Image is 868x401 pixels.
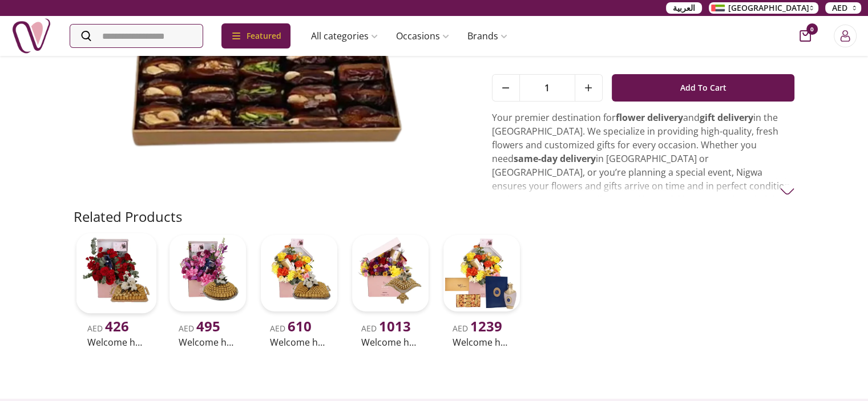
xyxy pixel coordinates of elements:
a: uae-gifts-Welcome home amazing gift 33AED 426Welcome home amazing gift 33 [74,230,159,351]
strong: gift delivery [700,111,753,124]
button: cart-button [800,30,811,42]
a: uae-gifts-Welcome Home Chocolate 11AED 1239Welcome home chocolate 11 [439,230,524,351]
img: Nigwa-uae-gifts [11,16,51,56]
span: 426 [105,317,129,335]
h2: Welcome home amazing gift 33 [87,335,146,349]
img: uae-gifts-Welcome Home Chocolate 7 [169,235,246,311]
span: AED [87,323,129,334]
span: 1 [520,75,575,101]
h2: Welcome home chocolate 7 [179,335,237,349]
span: 610 [288,317,312,335]
img: uae-gifts-Welcome Home Chocolate 11 [443,235,520,311]
span: [GEOGRAPHIC_DATA] [728,2,809,14]
a: All categories [302,25,387,47]
p: Your premier destination for and in the [GEOGRAPHIC_DATA]. We specialize in providing high-qualit... [492,111,795,261]
img: uae-gifts-Welcome Home Chocolate 9 [352,235,429,311]
a: uae-gifts-Welcome Home Chocolate 8AED 610Welcome home chocolate 8 [256,230,342,351]
strong: same-day delivery [514,152,596,165]
a: Occasions [387,25,458,47]
span: 1239 [470,317,502,335]
input: Search [70,25,203,47]
img: Arabic_dztd3n.png [711,5,725,11]
span: 1013 [379,317,411,335]
a: Brands [458,25,516,47]
span: AED [453,323,502,334]
h2: Welcome home chocolate 11 [453,335,511,349]
span: 495 [196,317,220,335]
img: uae-gifts-Welcome Home Chocolate 8 [261,235,337,311]
div: Featured [221,23,290,48]
button: [GEOGRAPHIC_DATA] [709,2,818,14]
button: Login [834,25,857,47]
span: AED [179,323,220,334]
h2: Welcome home chocolate 9 [361,335,419,349]
img: uae-gifts-Welcome home amazing gift 33 [76,233,156,314]
h2: Welcome home chocolate 8 [270,335,328,349]
button: Add To Cart [612,74,795,102]
span: العربية [673,2,695,14]
span: AED [832,2,847,14]
strong: flower delivery [616,111,683,124]
button: AED [825,2,861,14]
span: 0 [806,23,818,35]
img: arrow [780,184,794,199]
span: Add To Cart [680,78,726,98]
a: uae-gifts-Welcome Home Chocolate 7AED 495Welcome home chocolate 7 [165,230,251,351]
span: AED [270,323,312,334]
span: AED [361,323,411,334]
h2: Related Products [74,208,182,226]
a: uae-gifts-Welcome Home Chocolate 9AED 1013Welcome home chocolate 9 [348,230,433,351]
